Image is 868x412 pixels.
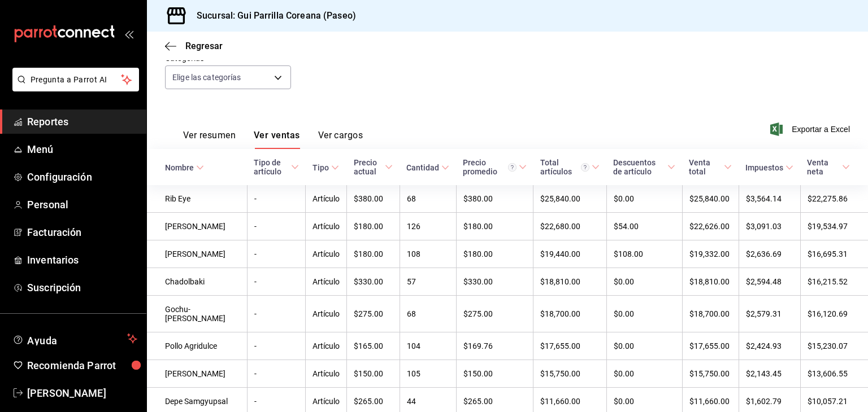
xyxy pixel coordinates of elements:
[581,163,589,172] svg: El total artículos considera cambios de precios en los artículos así como costos adicionales por ...
[800,296,868,332] td: $16,120.69
[347,268,400,296] td: $330.00
[800,332,868,360] td: $15,230.07
[400,185,456,213] td: 68
[463,158,517,176] div: Precio promedio
[606,332,682,360] td: $0.00
[27,385,137,401] span: [PERSON_NAME]
[247,213,305,240] td: -
[185,41,223,51] span: Regresar
[463,158,527,176] span: Precio promedio
[147,213,247,240] td: [PERSON_NAME]
[540,158,590,176] div: Total artículos
[172,72,241,83] span: Elige las categorías
[456,240,533,268] td: $180.00
[682,268,739,296] td: $18,810.00
[147,240,247,268] td: [PERSON_NAME]
[247,268,305,296] td: -
[772,122,850,136] button: Exportar a Excel
[306,268,347,296] td: Artículo
[400,332,456,360] td: 104
[354,158,383,176] div: Precio actual
[400,296,456,332] td: 68
[606,185,682,213] td: $0.00
[745,163,793,172] span: Impuestos
[800,360,868,388] td: $13,606.55
[147,268,247,296] td: Chadolbaki
[183,130,236,149] button: Ver resumen
[165,163,204,172] span: Nombre
[147,360,247,388] td: [PERSON_NAME]
[739,332,800,360] td: $2,424.93
[606,296,682,332] td: $0.00
[406,163,439,172] div: Cantidad
[682,296,739,332] td: $18,700.00
[147,332,247,360] td: Pollo Agridulce
[12,68,139,91] button: Pregunta a Parrot AI
[27,252,137,268] span: Inventarios
[540,158,600,176] span: Total artículos
[347,332,400,360] td: $165.00
[508,163,517,172] svg: Precio promedio = Total artículos / cantidad
[347,240,400,268] td: $180.00
[689,158,732,176] span: Venta total
[347,185,400,213] td: $380.00
[739,296,800,332] td: $2,579.31
[456,213,533,240] td: $180.00
[533,360,607,388] td: $15,750.00
[147,296,247,332] td: Gochu-[PERSON_NAME]
[27,114,137,129] span: Reportes
[247,360,305,388] td: -
[745,163,783,172] div: Impuestos
[533,268,607,296] td: $18,810.00
[739,240,800,268] td: $2,636.69
[456,296,533,332] td: $275.00
[400,240,456,268] td: 108
[313,163,329,172] div: Tipo
[400,268,456,296] td: 57
[606,360,682,388] td: $0.00
[400,213,456,240] td: 126
[800,213,868,240] td: $19,534.97
[306,360,347,388] td: Artículo
[533,296,607,332] td: $18,700.00
[165,41,223,51] button: Regresar
[165,163,194,172] div: Nombre
[27,142,137,157] span: Menú
[456,360,533,388] td: $150.00
[31,74,121,86] span: Pregunta a Parrot AI
[27,197,137,212] span: Personal
[682,332,739,360] td: $17,655.00
[347,360,400,388] td: $150.00
[247,332,305,360] td: -
[124,29,133,38] button: open_drawer_menu
[306,332,347,360] td: Artículo
[188,9,356,23] h3: Sucursal: Gui Parrilla Coreana (Paseo)
[800,185,868,213] td: $22,275.86
[347,213,400,240] td: $180.00
[27,280,137,295] span: Suscripción
[27,169,137,185] span: Configuración
[306,240,347,268] td: Artículo
[682,240,739,268] td: $19,332.00
[606,213,682,240] td: $54.00
[254,158,298,176] span: Tipo de artículo
[807,158,840,176] div: Venta neta
[306,296,347,332] td: Artículo
[689,158,722,176] div: Venta total
[254,130,300,149] button: Ver ventas
[354,158,393,176] span: Precio actual
[183,130,363,149] div: navigation tabs
[247,185,305,213] td: -
[318,130,363,149] button: Ver cargos
[800,240,868,268] td: $16,695.31
[8,82,139,94] a: Pregunta a Parrot AI
[27,332,123,345] span: Ayuda
[347,296,400,332] td: $275.00
[247,240,305,268] td: -
[807,158,850,176] span: Venta neta
[613,158,675,176] span: Descuentos de artículo
[739,268,800,296] td: $2,594.48
[682,213,739,240] td: $22,626.00
[27,358,137,373] span: Recomienda Parrot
